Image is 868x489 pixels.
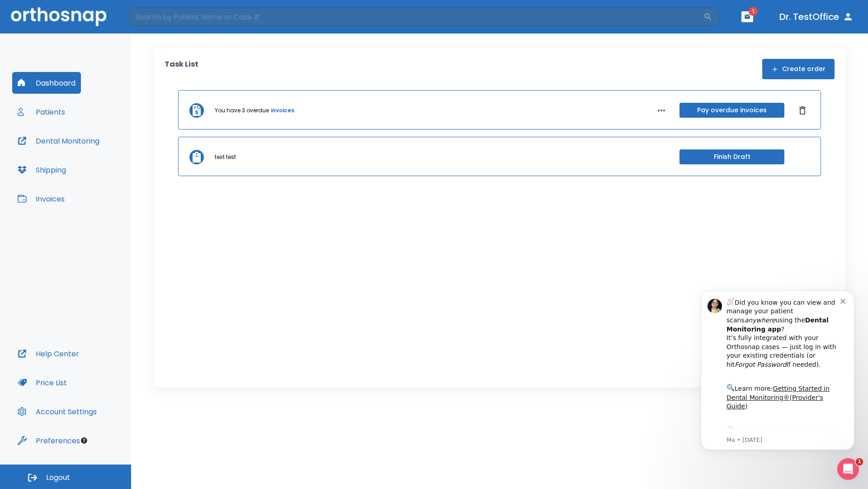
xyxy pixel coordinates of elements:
[271,106,294,115] a: invoices
[215,153,236,161] p: test test
[795,103,810,118] button: Dismiss
[129,8,703,26] input: Search by Patient Name or Case #
[856,458,863,465] span: 1
[749,7,758,16] span: 1
[776,9,857,25] button: Dr. TestOffice
[12,401,102,422] button: Account Settings
[11,7,107,26] img: Orthosnap
[165,59,198,79] p: Task List
[12,343,85,364] button: Help Center
[12,430,85,451] button: Preferences
[762,59,835,79] button: Create order
[687,279,868,484] iframe: Intercom notifications message
[12,372,72,393] button: Price List
[46,473,70,483] span: Logout
[12,130,105,152] button: Dental Monitoring
[12,159,71,181] button: Shipping
[679,149,784,164] button: Finish Draft
[80,436,88,445] div: Tooltip anchor
[12,188,70,210] button: Invoices
[12,72,81,94] button: Dashboard
[837,458,859,480] iframe: Intercom live chat
[12,101,71,123] button: Patients
[215,106,269,115] p: You have 3 overdue
[679,103,784,118] button: Pay overdue invoices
